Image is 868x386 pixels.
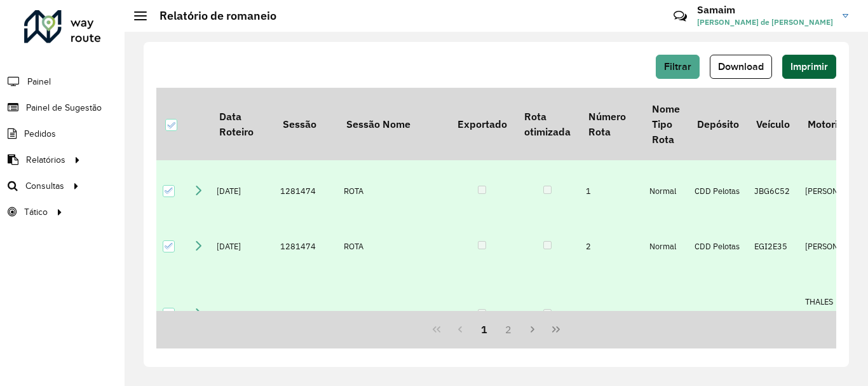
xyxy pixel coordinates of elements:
th: Data Roteiro [210,88,274,160]
td: ROTA [337,272,449,357]
td: 3 [580,272,643,357]
span: Imprimir [790,61,828,72]
td: 1281474 [274,222,337,272]
h2: Relatório de romaneio [147,9,276,23]
th: Veículo [748,88,799,160]
th: Número Rota [580,88,643,160]
td: EGI2E35 [748,222,799,272]
span: Filtrar [664,61,691,72]
span: Consultas [25,179,64,193]
th: Nome Tipo Rota [643,88,688,160]
h3: Samaim [697,4,833,16]
td: 1281474 [274,160,337,222]
td: 1 [580,160,643,222]
td: 2 [580,222,643,272]
td: Normal [643,222,688,272]
button: Filtrar [656,55,700,79]
td: Normal [643,160,688,222]
td: [DATE] [210,160,274,222]
td: [DATE] [210,222,274,272]
td: Normal [643,272,688,357]
td: CDD Pelotas [688,160,747,222]
button: Last Page [544,317,568,341]
span: Painel [27,75,51,88]
td: CDD Pelotas [688,222,747,272]
td: ROTA [337,160,449,222]
button: Next Page [520,317,545,341]
span: Tático [24,205,48,219]
span: Painel de Sugestão [26,101,102,114]
span: Pedidos [24,127,56,141]
th: Rota otimizada [515,88,579,160]
th: Sessão [274,88,337,160]
th: Exportado [449,88,515,160]
a: Contato Rápido [667,3,694,30]
button: 1 [472,317,496,341]
td: [DATE] [210,272,274,357]
span: Relatórios [26,153,65,167]
td: FQS9J11 [748,272,799,357]
span: Download [718,61,764,72]
td: ROTA [337,222,449,272]
th: Sessão Nome [337,88,449,160]
td: JBG6C52 [748,160,799,222]
td: 1281474 [274,272,337,357]
th: Depósito [688,88,747,160]
span: [PERSON_NAME] de [PERSON_NAME] [697,17,833,28]
button: 2 [496,317,520,341]
td: CDD Pelotas [688,272,747,357]
button: Download [710,55,772,79]
button: Imprimir [782,55,836,79]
